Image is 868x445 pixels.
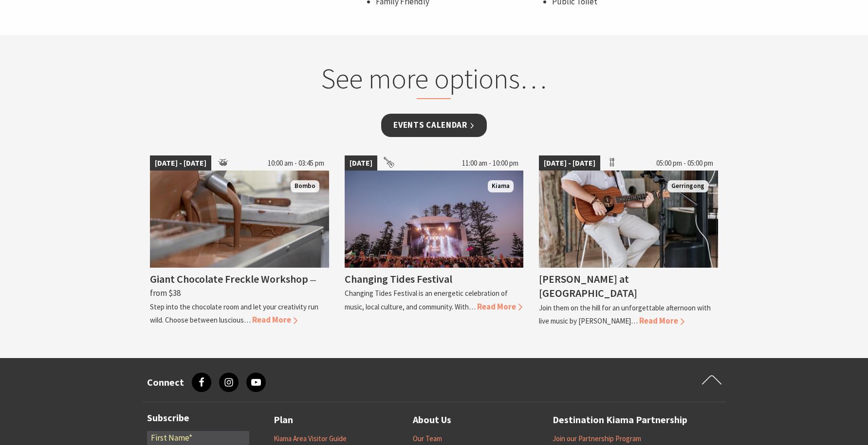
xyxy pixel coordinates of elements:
span: Read More [477,301,522,312]
span: Read More [639,315,684,326]
span: Read More [252,314,297,325]
span: [DATE] - [DATE] [150,155,211,171]
span: Gerringong [667,180,708,192]
a: Events Calendar [381,114,487,137]
span: [DATE] - [DATE] [539,155,600,171]
a: [DATE] 11:00 am - 10:00 pm Changing Tides Main Stage Kiama Changing Tides Festival Changing Tides... [345,155,524,327]
a: Destination Kiama Partnership [553,412,687,428]
img: The Treat Factory Chocolate Production [150,171,329,268]
a: About Us [413,412,451,428]
a: Join our Partnership Program [553,434,641,444]
p: Step into the chocolate room and let your creativity run wild. Choose between luscious… [150,302,318,325]
a: [DATE] - [DATE] 05:00 pm - 05:00 pm Tayvin Martins Gerringong [PERSON_NAME] at [GEOGRAPHIC_DATA] ... [539,155,718,327]
img: Changing Tides Main Stage [345,171,524,268]
span: 05:00 pm - 05:00 pm [651,155,718,171]
span: 11:00 am - 10:00 pm [457,155,523,171]
p: Changing Tides Festival is an energetic celebration of music, local culture, and community. With… [345,289,508,311]
a: [DATE] - [DATE] 10:00 am - 03:45 pm The Treat Factory Chocolate Production Bombo Giant Chocolate ... [150,155,329,327]
a: Our Team [413,434,442,444]
span: Bombo [291,180,319,192]
h3: Connect [147,377,184,388]
span: 10:00 am - 03:45 pm [263,155,329,171]
span: Kiama [488,180,514,192]
p: Join them on the hill for an unforgettable afternoon with live music by [PERSON_NAME]… [539,303,711,325]
h2: See more options… [248,62,620,100]
h4: [PERSON_NAME] at [GEOGRAPHIC_DATA] [539,272,637,300]
a: Plan [274,412,293,428]
h4: Changing Tides Festival [345,272,452,286]
span: [DATE] [345,155,377,171]
a: Kiama Area Visitor Guide [274,434,347,444]
h3: Subscribe [147,412,249,424]
h4: Giant Chocolate Freckle Workshop [150,272,308,286]
img: Tayvin Martins [539,171,718,268]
